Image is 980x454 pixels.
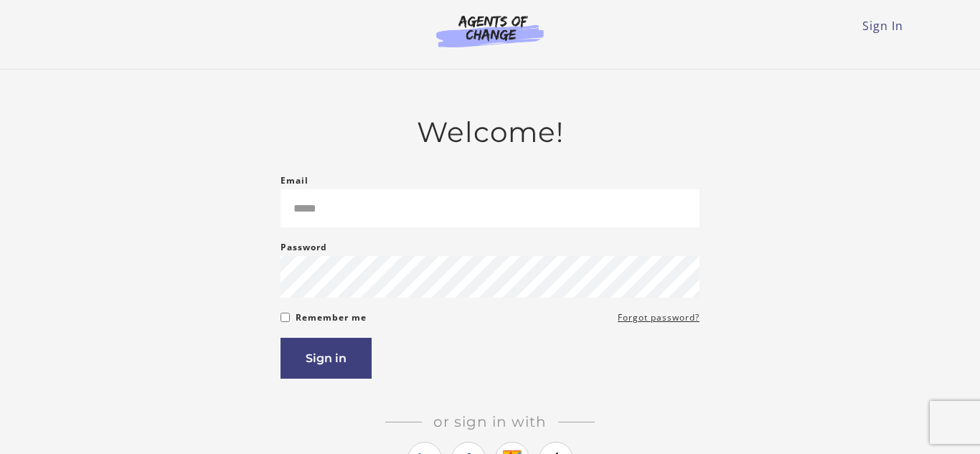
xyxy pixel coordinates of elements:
a: Forgot password? [618,309,699,326]
a: Sign In [862,18,903,34]
img: Agents of Change Logo [421,14,559,47]
button: Sign in [281,338,372,379]
label: Password [281,239,327,256]
h2: Welcome! [281,115,699,149]
span: Or sign in with [422,413,558,430]
label: Remember me [296,309,367,326]
label: Email [281,172,308,189]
